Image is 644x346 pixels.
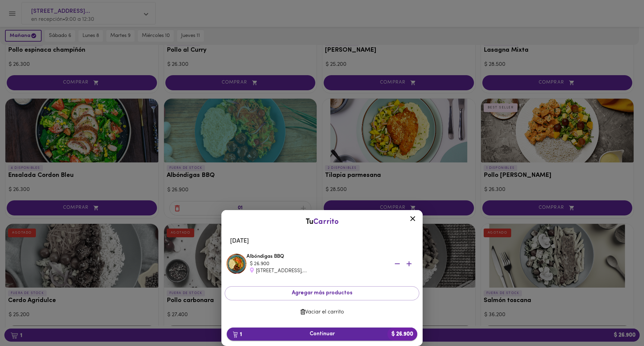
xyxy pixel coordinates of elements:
b: $ 26.900 [387,328,417,341]
div: Albóndigas BBQ [247,253,418,275]
button: 1Continuar$ 26.900 [227,328,417,341]
span: Continuar [232,331,412,337]
b: 1 [229,330,246,339]
img: cart.png [233,331,238,338]
div: $ 26.900 [250,260,384,267]
div: Tu [228,217,416,227]
span: Agregar más productos [230,290,414,296]
div: [STREET_ADDRESS],... [250,267,384,275]
button: Vaciar el carrito [225,306,419,319]
li: [DATE] [225,233,419,249]
img: Albóndigas BBQ [226,254,247,274]
button: Agregar más productos [225,286,419,300]
span: Vaciar el carrito [230,309,414,315]
span: Carrito [313,218,339,226]
iframe: Messagebird Livechat Widget [605,307,637,339]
